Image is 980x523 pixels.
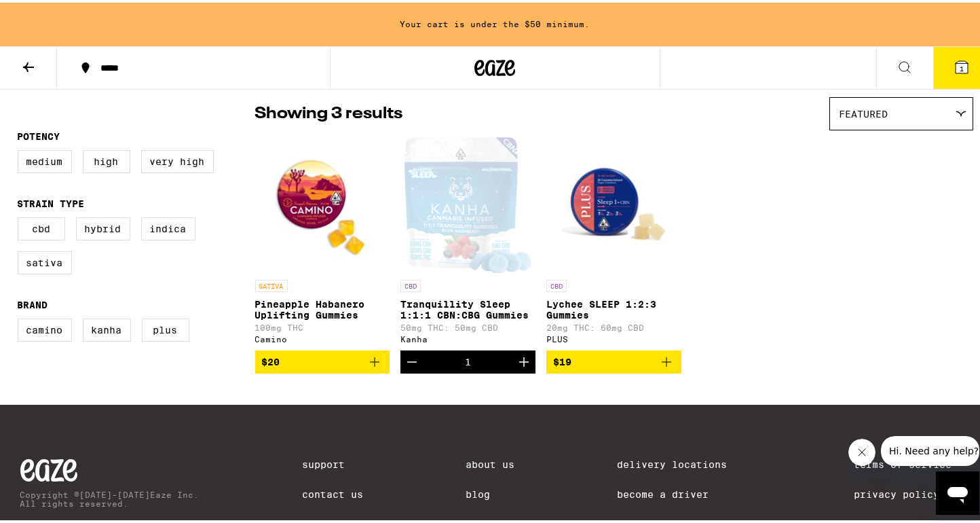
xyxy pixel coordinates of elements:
button: Add to bag [546,348,681,371]
label: CBD [18,215,65,238]
label: Indica [141,215,195,238]
p: Copyright © [DATE]-[DATE] Eaze Inc. All rights reserved. [20,488,200,505]
a: Contact Us [302,486,363,497]
iframe: Close message [848,436,875,463]
span: Featured [840,106,888,117]
label: Hybrid [76,215,130,238]
a: Privacy Policy [854,486,970,497]
iframe: Message from company [881,433,979,463]
label: Kanha [83,316,131,339]
p: SATIVA [255,277,288,289]
button: Add to bag [255,348,390,371]
a: Open page for Tranquillity Sleep 1:1:1 CBN:CBG Gummies from Kanha [400,134,535,348]
div: PLUS [546,332,681,341]
p: Pineapple Habanero Uplifting Gummies [255,296,390,318]
label: Camino [18,316,72,339]
label: High [83,147,130,170]
div: 1 [465,354,471,365]
button: Increment [512,348,535,371]
span: $20 [262,354,280,365]
p: Lychee SLEEP 1:2:3 Gummies [546,296,681,318]
a: Support [302,456,363,467]
a: Open page for Lychee SLEEP 1:2:3 Gummies from PLUS [546,134,681,348]
label: Very High [141,147,214,170]
p: CBD [546,277,567,289]
label: Sativa [18,249,72,272]
div: Kanha [400,332,535,341]
p: 20mg THC: 60mg CBD [546,321,681,329]
a: Delivery Locations [617,456,751,467]
button: Decrement [400,348,423,371]
a: Open page for Pineapple Habanero Uplifting Gummies from Camino [255,134,390,348]
p: Showing 3 results [255,100,403,123]
p: CBD [400,277,421,289]
legend: Potency [18,128,60,139]
a: Become a Driver [617,486,751,497]
legend: Brand [18,297,48,308]
span: 1 [960,62,964,70]
a: Blog [466,486,514,497]
div: Camino [255,332,390,341]
legend: Strain Type [18,196,85,206]
p: 50mg THC: 50mg CBD [400,321,535,329]
a: About Us [466,456,514,467]
img: Camino - Pineapple Habanero Uplifting Gummies [255,134,390,270]
label: Medium [18,147,72,170]
img: PLUS - Lychee SLEEP 1:2:3 Gummies [546,134,681,270]
iframe: Button to launch messaging window [936,469,979,512]
p: 100mg THC [255,321,390,329]
p: Tranquillity Sleep 1:1:1 CBN:CBG Gummies [400,296,535,318]
span: $19 [553,354,571,365]
label: PLUS [142,316,189,339]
